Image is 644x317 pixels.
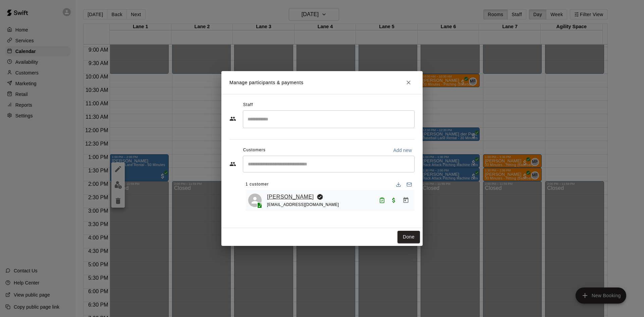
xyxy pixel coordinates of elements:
a: [PERSON_NAME] [267,193,314,201]
button: Add new [390,145,415,156]
span: 1 customer [246,179,269,190]
span: Customers [243,145,266,156]
button: Close [402,76,415,89]
svg: Staff [229,115,236,122]
p: Add new [393,147,412,154]
svg: Booking Owner [317,194,323,200]
div: Search staff [243,110,415,128]
button: Manage bookings & payment [400,194,412,206]
button: Done [397,231,420,243]
span: [EMAIL_ADDRESS][DOMAIN_NAME] [267,202,339,207]
button: Attended [376,195,388,206]
span: Staff [243,100,253,110]
button: Email participants [404,179,415,190]
svg: Customers [229,161,236,167]
span: Waived payment [388,197,400,203]
div: Start typing to search customers... [243,156,415,172]
div: Jake Brown [248,194,262,207]
button: Download list [393,179,404,190]
p: Manage participants & payments [229,79,304,86]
